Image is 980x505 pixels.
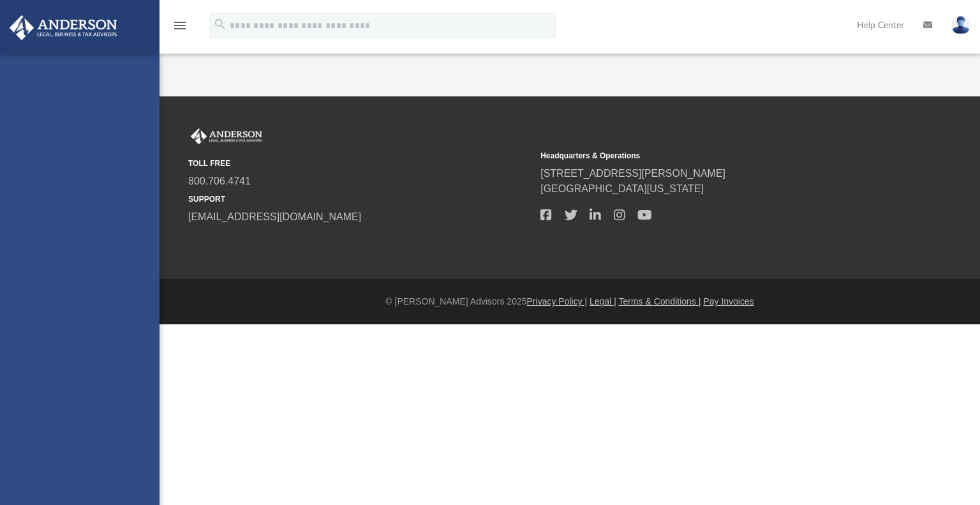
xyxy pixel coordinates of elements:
img: Anderson Advisors Platinum Portal [188,128,265,145]
a: Terms & Conditions | [619,296,701,306]
i: search [213,17,227,31]
small: Headquarters & Operations [540,150,884,162]
i: menu [172,18,188,33]
a: [EMAIL_ADDRESS][DOMAIN_NAME] [188,211,361,222]
a: Pay Invoices [703,296,754,306]
div: © [PERSON_NAME] Advisors 2025 [160,295,980,308]
a: Legal | [590,296,616,306]
a: [GEOGRAPHIC_DATA][US_STATE] [540,183,704,194]
img: Anderson Advisors Platinum Portal [6,15,121,40]
img: User Pic [951,16,970,34]
small: SUPPORT [188,193,531,205]
a: Privacy Policy | [527,296,588,306]
a: [STREET_ADDRESS][PERSON_NAME] [540,168,725,179]
a: 800.706.4741 [188,176,251,186]
a: menu [172,24,188,33]
small: TOLL FREE [188,158,531,169]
